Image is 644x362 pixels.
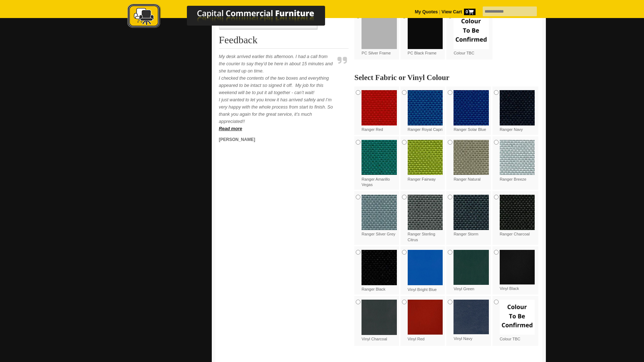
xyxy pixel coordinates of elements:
label: Colour TBC [454,14,489,56]
label: Ranger Royal Capri [408,90,443,132]
label: Ranger Amarillo Vegas [362,140,397,188]
h2: Select Fabric or Vinyl Colour [354,74,538,81]
img: Capital Commercial Furniture Logo [108,4,360,30]
label: Vinyl Charcoal [362,300,397,342]
a: Read more [219,126,242,131]
img: Ranger Sterling Citrus [408,195,443,230]
label: Ranger Black [362,250,397,292]
p: [PERSON_NAME] [219,136,334,143]
img: Ranger Amarillo Vegas [362,140,397,175]
a: My Quotes [415,9,438,14]
img: Ranger Breeze [500,140,535,175]
img: Ranger Fairway [408,140,443,175]
img: Colour TBC [500,300,535,335]
label: Ranger Silver Grey [362,195,397,237]
span: 0 [464,9,476,15]
img: Ranger Natural [454,140,489,175]
label: Vinyl Navy [454,300,489,341]
img: Vinyl Charcoal [362,300,397,335]
img: Ranger Silver Grey [362,195,397,230]
label: PC Silver Frame [362,14,397,56]
label: Ranger Solar Blue [454,90,489,132]
img: PC Silver Frame [362,14,397,49]
img: Vinyl Navy [454,300,489,334]
a: Capital Commercial Furniture Logo [108,4,360,32]
label: PC Black Frame [408,14,443,56]
img: Ranger Charcoal [500,195,535,230]
img: Ranger Royal Capri [408,90,443,125]
label: Ranger Storm [454,195,489,237]
label: Vinyl Green [454,250,489,292]
strong: View Cart [442,9,476,14]
h2: Feedback [219,35,349,49]
a: View Cart0 [440,9,475,14]
label: Ranger Charcoal [500,195,535,237]
label: Colour TBC [500,300,535,342]
img: Ranger Black [362,250,397,285]
label: Ranger Red [362,90,397,132]
img: Colour TBC [454,14,489,49]
img: Vinyl Black [500,250,535,284]
img: Vinyl Red [408,300,443,335]
img: PC Black Frame [408,14,443,49]
label: Ranger Sterling Citrus [408,195,443,243]
img: Ranger Solar Blue [454,90,489,125]
img: Vinyl Green [454,250,489,285]
label: Ranger Breeze [500,140,535,182]
label: Vinyl Black [500,250,535,292]
label: Vinyl Bright Blue [408,250,443,292]
img: Ranger Navy [500,90,535,125]
img: Ranger Red [362,90,397,125]
label: Ranger Fairway [408,140,443,182]
img: Ranger Storm [454,195,489,230]
img: Vinyl Bright Blue [408,250,443,285]
label: Vinyl Red [408,300,443,342]
label: Ranger Navy [500,90,535,132]
p: My desk arrived earlier this afternoon. I had a call from the courier to say they’d be here in ab... [219,53,334,132]
label: Ranger Natural [454,140,489,182]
